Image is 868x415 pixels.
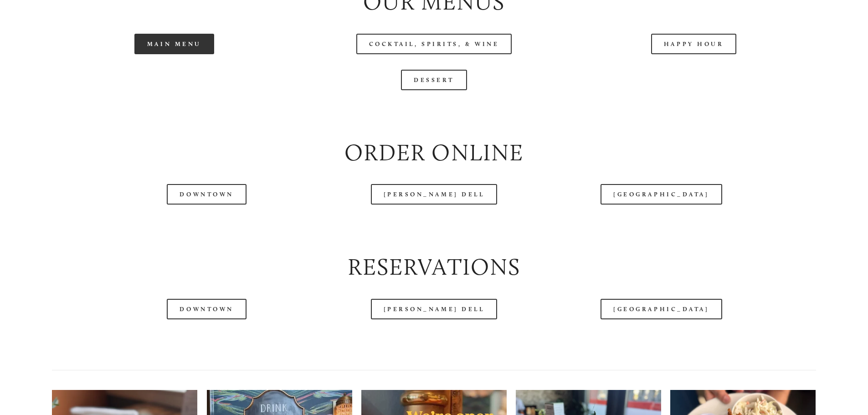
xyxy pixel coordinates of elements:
[401,70,467,90] a: Dessert
[601,184,722,205] a: [GEOGRAPHIC_DATA]
[52,251,816,283] h2: Reservations
[371,184,498,205] a: [PERSON_NAME] Dell
[167,299,246,319] a: Downtown
[371,299,498,319] a: [PERSON_NAME] Dell
[52,137,816,169] h2: Order Online
[167,184,246,205] a: Downtown
[601,299,722,319] a: [GEOGRAPHIC_DATA]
